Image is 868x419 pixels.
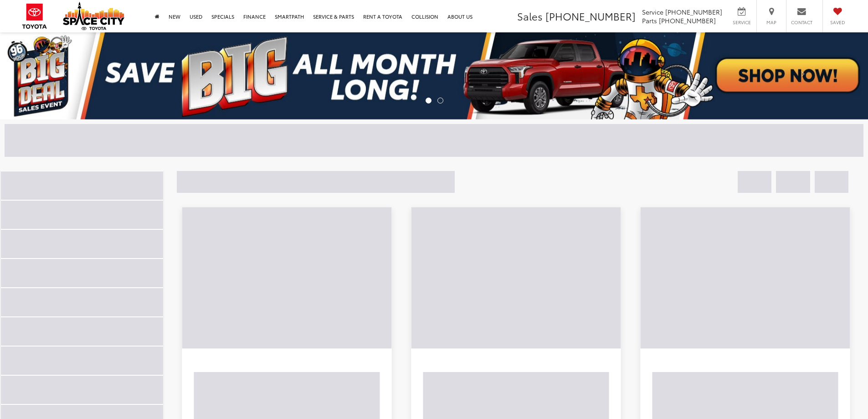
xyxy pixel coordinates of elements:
[665,7,722,16] span: [PHONE_NUMBER]
[545,9,636,23] span: [PHONE_NUMBER]
[761,19,781,26] span: Map
[731,19,752,26] span: Service
[642,7,663,16] span: Service
[642,16,657,25] span: Parts
[659,16,716,25] span: [PHONE_NUMBER]
[63,2,124,30] img: Space City Toyota
[517,9,543,23] span: Sales
[827,19,847,26] span: Saved
[791,19,812,26] span: Contact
